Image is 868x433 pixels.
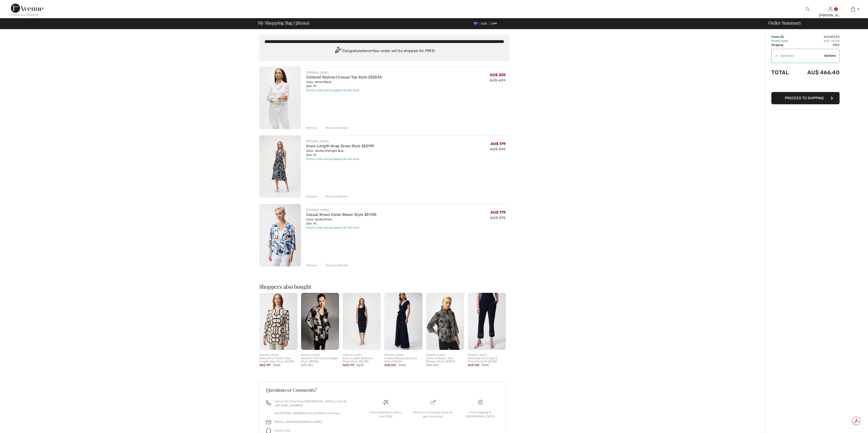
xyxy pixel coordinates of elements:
div: < Continue Shopping [11,13,38,17]
div: V-Neck Belted Jumpsuit Style 251049 [384,357,422,363]
span: AU$ 179 [491,210,506,214]
span: AUD [474,22,488,25]
span: AU$ 213 [384,363,396,367]
a: Casual Shawl Collar Blazer Style 251105 [306,212,377,217]
div: [PERSON_NAME] [426,353,464,357]
s: AU$ 409 [489,78,506,82]
img: email [266,420,271,425]
div: Color: White/Black Size: 14 [306,80,382,88]
div: Geometric Pattern Hip-Length Coat Style 241905 [259,357,297,363]
div: [PERSON_NAME] [384,353,422,357]
img: call [266,400,271,405]
div: [PERSON_NAME] [301,353,339,357]
td: AU$ -116.60 [795,39,840,43]
div: [PERSON_NAME] [468,353,506,357]
img: Sweater Knit Long Cardigan Style 253956 [301,293,339,350]
span: $275 [357,363,364,367]
span: AU$ 197 [259,363,271,367]
div: Order Summary [763,20,865,25]
span: AU$ 265 [301,363,313,367]
div: Color: Vanilla/Midnight Blue Size: 14 [306,149,374,157]
p: Dial [PHONE_NUMBER] From All Other Countries [275,411,357,415]
a: [EMAIL_ADDRESS][DOMAIN_NAME] [275,420,322,423]
div: [PERSON_NAME] [306,70,382,75]
span: Remove [824,54,836,58]
div: Color: Vanilla/Multi Size: 14 [306,217,377,226]
div: Free shipping in [GEOGRAPHIC_DATA]. [460,410,501,418]
img: V-Neck Belted Jumpsuit Style 251049 [384,293,422,350]
img: Knee-Length Wrap Dress Style 252199 [259,135,301,198]
div: Promo code can be applied to this item [306,157,374,161]
img: Australian Dollar [474,22,481,26]
s: AU$ 299 [490,147,506,151]
input: Promo code [777,49,824,63]
div: Congratulations! Your order will be shipped for FREE! [265,47,504,56]
div: [PERSON_NAME] [259,353,297,357]
td: Free [795,43,840,47]
a: [PHONE_NUMBER] [277,404,302,407]
div: [PERSON_NAME] [819,13,841,18]
div: [PERSON_NAME] [306,139,374,143]
a: Collared Abstract Casual Top Style 252036 [306,75,382,79]
p: Call us Toll-Free from [GEOGRAPHIC_DATA] or the US at [275,399,357,408]
a: Sign In [828,7,832,11]
span: 3 [857,7,859,11]
span: AU$ 409 [426,363,438,367]
span: Proceed to Shipping [785,96,824,100]
div: ✔ [772,54,777,58]
td: Shipping [771,43,795,47]
td: AU$ 583.00 [795,35,840,39]
img: Collared Abstract Casual Top Style 252036 [259,67,301,129]
span: AU$ 159 [468,363,479,367]
div: Remove [306,194,317,199]
div: Knee-Length Bodycon Dress Style 252188 [343,357,381,363]
img: My Bag [851,6,855,12]
div: Promo code can be applied to this item [306,88,382,92]
span: AU$ 179 [343,363,354,367]
span: $359 [273,363,280,367]
span: $245 [482,363,489,367]
div: Remove [306,126,317,130]
span: AU$ 225 [490,73,506,77]
img: Collared Blazer with Buttons Style 253949 [426,293,464,350]
img: My Info [828,6,832,12]
h2: Shoppers also bought [259,284,509,289]
span: EN [491,22,497,25]
img: Knee-Length Bodycon Dress Style 252188 [343,293,381,350]
div: Embroidered Cropped Trousers Style 251160 [468,357,506,363]
img: Free shipping on orders over $180 [383,400,388,405]
div: Delivery is a breeze since we pay the duties! [413,410,453,418]
span: AU$ 179 [491,142,506,146]
div: Move to Wishlist [322,194,348,199]
span: 3 [781,35,783,38]
div: Move to Wishlist [322,126,348,130]
a: Knee-Length Wrap Dress Style 252199 [306,144,374,148]
button: Proceed to Shipping [771,92,840,104]
div: Sweater Knit Long Cardigan Style 253956 [301,357,339,363]
td: Items ( ) [771,35,795,39]
div: [PERSON_NAME] [343,353,381,357]
span: My Shopping Bag ( Items) [258,20,310,25]
img: Free shipping on orders over $180 [478,400,483,405]
a: 3 [842,6,864,12]
img: 1ère Avenue [11,4,43,13]
iframe: PayPal [771,80,840,90]
img: Delivery is a breeze since we pay the duties! [431,400,436,405]
div: [PERSON_NAME] [306,208,377,212]
span: Online Chat [275,429,290,432]
td: Total [771,65,795,80]
s: AU$ 275 [490,216,506,220]
img: Casual Shawl Collar Blazer Style 251105 [259,204,301,266]
td: AU$ 466.40 [795,65,840,80]
h3: Questions or Comments? [266,388,499,392]
span: 3 [295,19,297,25]
div: Collared Blazer with Buttons Style 253949 [426,357,464,363]
div: Promo code can be applied to this item [306,226,377,230]
img: Geometric Pattern Hip-Length Coat Style 241905 [259,293,297,350]
div: Free shipping on orders over $180 [366,410,406,418]
td: Promo code [771,39,795,43]
img: Embroidered Cropped Trousers Style 251160 [468,293,506,350]
div: Remove [306,263,317,267]
div: Move to Wishlist [322,263,348,267]
img: search the website [806,6,810,12]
